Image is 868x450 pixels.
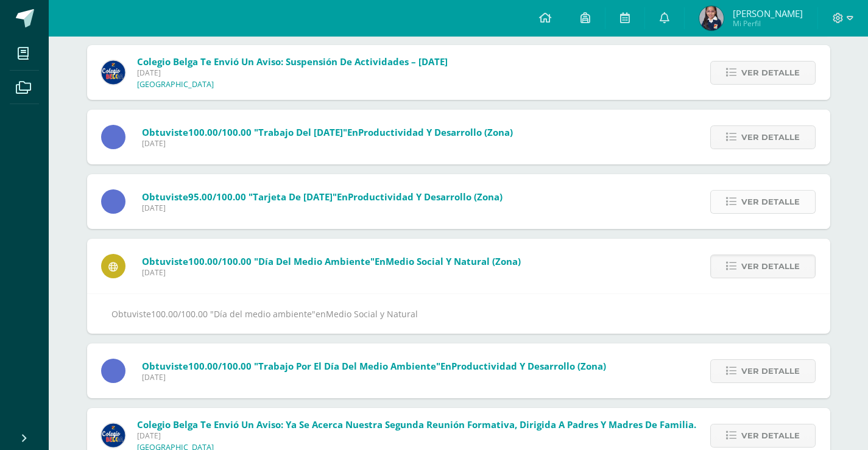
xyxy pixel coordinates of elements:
[142,372,606,382] span: [DATE]
[741,360,800,382] span: Ver detalle
[326,308,418,320] span: Medio Social y Natural
[188,191,246,203] span: 95.00/100.00
[741,255,800,278] span: Ver detalle
[451,360,606,372] span: Productividad y Desarrollo (Zona)
[142,191,503,203] span: Obtuviste en
[111,306,806,322] div: Obtuviste en
[101,60,125,85] img: 919ad801bb7643f6f997765cf4083301.png
[188,126,252,138] span: 100.00/100.00
[358,126,513,138] span: Productividad y Desarrollo (Zona)
[137,431,696,441] span: [DATE]
[741,424,800,447] span: Ver detalle
[142,138,513,149] span: [DATE]
[254,126,347,138] span: "Trabajo del [DATE]"
[151,308,208,320] span: 100.00/100.00
[188,255,252,267] span: 100.00/100.00
[254,255,375,267] span: "Día del medio ambiente"
[741,191,800,213] span: Ver detalle
[188,360,252,372] span: 100.00/100.00
[348,191,503,203] span: Productividad y Desarrollo (Zona)
[101,423,125,448] img: 919ad801bb7643f6f997765cf4083301.png
[137,55,448,68] span: Colegio Belga te envió un aviso: Suspensión de actividades – [DATE]
[733,7,803,19] span: [PERSON_NAME]
[210,308,316,320] span: "Día del medio ambiente"
[699,6,724,30] img: 48ebd2372139c62fc91f3db64f279f84.png
[386,255,521,267] span: Medio Social y Natural (Zona)
[142,126,513,138] span: Obtuviste en
[142,255,521,267] span: Obtuviste en
[142,203,503,213] span: [DATE]
[137,80,214,90] p: [GEOGRAPHIC_DATA]
[137,418,696,431] span: Colegio Belga te envió un aviso: Ya se acerca nuestra segunda Reunión Formativa, dirigida a padre...
[142,267,521,278] span: [DATE]
[249,191,337,203] span: "Tarjeta de [DATE]"
[741,126,800,149] span: Ver detalle
[254,360,440,372] span: "Trabajo por el día del medio ambiente"
[733,18,803,29] span: Mi Perfil
[137,68,448,78] span: [DATE]
[741,62,800,84] span: Ver detalle
[142,360,606,372] span: Obtuviste en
